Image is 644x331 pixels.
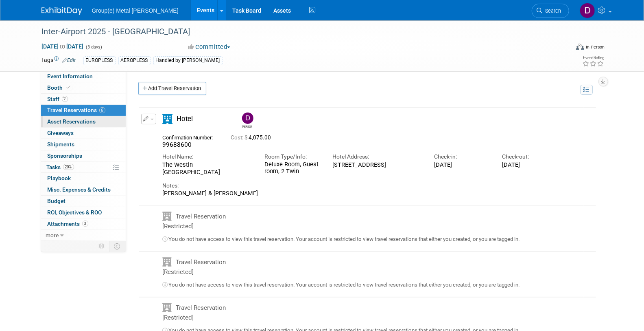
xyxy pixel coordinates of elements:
[47,164,74,170] span: Tasks
[138,82,206,95] a: Add Travel Reservation
[99,107,105,113] span: 6
[502,153,558,161] div: Check-out:
[63,57,76,63] a: Edit
[41,56,76,65] td: Tags
[532,4,569,18] a: Search
[118,56,151,65] div: AEROPLESS
[163,236,520,242] span: You do not have access to view this travel reservation. Your account is restricted to view travel...
[46,232,59,238] span: more
[153,56,223,65] div: Handled by [PERSON_NAME]
[185,43,234,51] button: Committed
[48,107,105,113] span: Travel Reservations
[332,161,422,168] div: [STREET_ADDRESS]
[242,124,252,129] div: David CASTRO
[163,114,173,124] i: Hotel
[163,141,192,148] span: 99688600
[163,258,172,267] i: Hotel
[41,196,126,207] a: Budget
[48,130,74,136] span: Giveaways
[231,135,275,141] span: 4,075.00
[48,118,96,125] span: Asset Reservations
[163,190,558,197] div: [PERSON_NAME] & [PERSON_NAME]
[48,175,71,181] span: Playbook
[163,213,226,230] span: Travel Reservation [Restricted]
[41,116,126,127] a: Asset Reservations
[41,43,84,50] span: [DATE] [DATE]
[48,186,111,193] span: Misc. Expenses & Credits
[41,82,126,93] a: Booth
[41,150,126,161] a: Sponsorships
[163,303,172,313] i: Hotel
[48,209,102,216] span: ROI, Objectives & ROO
[585,44,605,50] div: In-Person
[582,56,604,60] div: Event Rating
[92,7,179,14] span: Group(e) Metal [PERSON_NAME]
[95,241,109,252] td: Personalize Event Tab Strip
[63,164,74,170] span: 20%
[163,182,558,190] div: Notes:
[82,221,88,227] span: 3
[48,84,72,91] span: Booth
[48,73,93,79] span: Event Information
[163,304,226,321] span: Travel Reservation [Restricted]
[59,43,67,50] span: to
[264,153,320,161] div: Room Type/Info:
[41,7,82,15] img: ExhibitDay
[41,128,126,139] a: Giveaways
[39,24,557,39] div: Inter-Airport 2025 - [GEOGRAPHIC_DATA]
[48,198,66,204] span: Budget
[41,105,126,116] a: Travel Reservations6
[41,184,126,195] a: Misc. Expenses & Credits
[242,113,253,124] img: David CASTRO
[543,8,561,14] span: Search
[109,241,126,252] td: Toggle Event Tabs
[41,139,126,150] a: Shipments
[41,71,126,82] a: Event Information
[576,44,584,50] img: Format-Inperson.png
[48,141,75,148] span: Shipments
[48,96,68,102] span: Staff
[41,218,126,229] a: Attachments3
[163,153,252,161] div: Hotel Name:
[41,173,126,184] a: Playbook
[67,85,71,90] i: Booth reservation complete
[521,42,605,55] div: Event Format
[62,96,68,102] span: 2
[580,3,595,18] img: David CASTRO
[163,161,252,176] div: The Westin [GEOGRAPHIC_DATA]
[434,153,490,161] div: Check-in:
[264,161,320,175] div: Deluxe Room, Guest room, 2 Twin
[41,207,126,218] a: ROI, Objectives & ROO
[177,115,193,123] span: Hotel
[240,113,254,129] div: David CASTRO
[85,44,103,50] span: (3 days)
[41,94,126,105] a: Staff2
[163,282,520,288] span: You do not have access to view this travel reservation. Your account is restricted to view travel...
[163,258,226,276] span: Travel Reservation [Restricted]
[163,212,172,221] i: Hotel
[332,153,422,161] div: Hotel Address:
[41,230,126,241] a: more
[48,221,88,227] span: Attachments
[41,162,126,173] a: Tasks20%
[502,161,558,168] div: [DATE]
[163,132,219,141] div: Confirmation Number:
[434,161,490,168] div: [DATE]
[231,135,249,141] span: Cost: $
[83,56,116,65] div: EUROPLESS
[48,152,83,159] span: Sponsorships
